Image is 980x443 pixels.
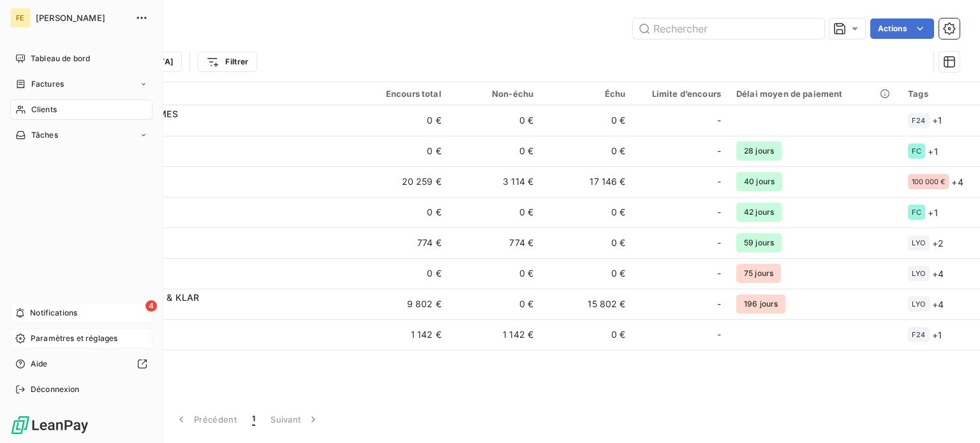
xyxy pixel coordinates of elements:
[541,166,633,197] td: 17 146 €
[449,105,541,136] td: 0 €
[88,120,349,133] span: 3301106775
[951,175,963,189] span: + 4
[357,197,449,228] td: 0 €
[736,264,781,283] span: 75 jours
[88,151,349,164] span: 3301107007
[449,197,541,228] td: 0 €
[449,319,541,350] td: 1 142 €
[31,384,80,395] span: Déconnexion
[717,114,721,127] span: -
[244,406,263,433] button: 1
[357,136,449,166] td: 0 €
[912,117,925,124] span: F24
[912,178,945,185] span: 100 000 €
[541,289,633,319] td: 15 802 €
[908,89,972,99] div: Tags
[357,319,449,350] td: 1 142 €
[717,328,721,341] span: -
[10,354,152,374] a: Aide
[357,289,449,319] td: 9 802 €
[31,129,58,141] span: Tâches
[145,300,157,312] span: 4
[932,236,944,250] span: + 2
[541,228,633,258] td: 0 €
[717,267,721,280] span: -
[717,206,721,219] span: -
[449,166,541,197] td: 3 114 €
[912,147,921,155] span: FC
[717,236,721,249] span: -
[870,18,934,39] button: Actions
[541,319,633,350] td: 0 €
[88,273,349,286] span: 3301107361
[10,8,31,28] div: FE
[88,335,349,347] span: 3301107744
[167,406,244,433] button: Précédent
[549,89,625,99] div: Échu
[736,203,782,222] span: 42 jours
[88,212,349,225] span: 3301107855
[30,307,77,319] span: Notifications
[736,89,893,99] div: Délai moyen de paiement
[932,113,942,127] span: + 1
[364,89,441,99] div: Encours total
[937,400,967,430] iframe: Intercom live chat
[541,197,633,228] td: 0 €
[263,406,327,433] button: Suivant
[449,258,541,289] td: 0 €
[912,239,925,247] span: LYO
[736,294,785,314] span: 196 jours
[357,258,449,289] td: 0 €
[252,413,255,426] span: 1
[717,145,721,157] span: -
[357,105,449,136] td: 0 €
[541,105,633,136] td: 0 €
[449,289,541,319] td: 0 €
[717,298,721,310] span: -
[932,298,944,311] span: + 4
[932,328,942,342] span: + 1
[633,18,824,39] input: Rechercher
[457,89,533,99] div: Non-échu
[541,136,633,166] td: 0 €
[736,172,782,191] span: 40 jours
[357,228,449,258] td: 774 €
[88,243,349,256] span: 3301103042
[928,145,937,158] span: + 1
[912,270,925,277] span: LYO
[88,304,349,317] span: 3301105164
[932,267,944,280] span: + 4
[912,208,921,216] span: FC
[449,228,541,258] td: 774 €
[31,104,57,115] span: Clients
[928,206,937,219] span: + 1
[449,136,541,166] td: 0 €
[541,258,633,289] td: 0 €
[31,78,64,90] span: Factures
[198,52,256,72] button: Filtrer
[31,333,117,344] span: Paramètres et réglages
[10,415,89,435] img: Logo LeanPay
[912,300,925,308] span: LYO
[912,331,925,338] span: F24
[357,166,449,197] td: 20 259 €
[88,182,349,194] span: 3301071064
[717,175,721,188] span: -
[736,233,782,252] span: 59 jours
[31,358,48,370] span: Aide
[641,89,721,99] div: Limite d’encours
[36,13,128,23] span: [PERSON_NAME]
[31,53,90,64] span: Tableau de bord
[736,142,782,161] span: 28 jours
